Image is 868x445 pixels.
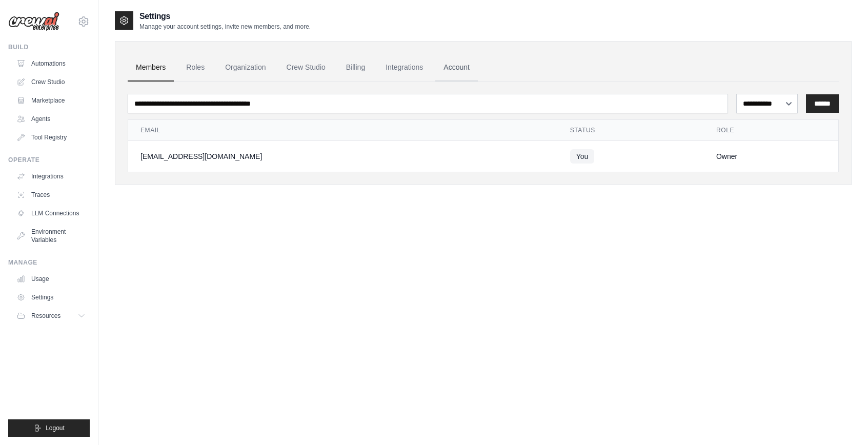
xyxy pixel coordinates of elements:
[139,10,311,23] h2: Settings
[338,54,373,82] a: Billing
[716,151,826,161] div: Owner
[217,54,274,82] a: Organization
[140,151,546,161] div: [EMAIL_ADDRESS][DOMAIN_NAME]
[704,120,838,141] th: Role
[12,55,90,72] a: Automations
[8,258,90,267] div: Manage
[12,224,90,248] a: Environment Variables
[8,156,90,164] div: Operate
[12,205,90,221] a: LLM Connections
[377,54,431,82] a: Integrations
[12,271,90,287] a: Usage
[12,289,90,306] a: Settings
[12,74,90,90] a: Crew Studio
[570,149,595,164] span: You
[31,312,60,320] span: Resources
[558,120,704,141] th: Status
[8,419,90,437] button: Logout
[12,92,90,109] a: Marketplace
[12,111,90,127] a: Agents
[12,308,90,324] button: Resources
[8,12,59,31] img: Logo
[12,129,90,146] a: Tool Registry
[46,424,65,432] span: Logout
[12,187,90,203] a: Traces
[128,120,558,141] th: Email
[278,54,334,82] a: Crew Studio
[8,43,90,51] div: Build
[128,54,174,82] a: Members
[139,23,311,31] p: Manage your account settings, invite new members, and more.
[435,54,478,82] a: Account
[12,168,90,185] a: Integrations
[178,54,213,82] a: Roles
